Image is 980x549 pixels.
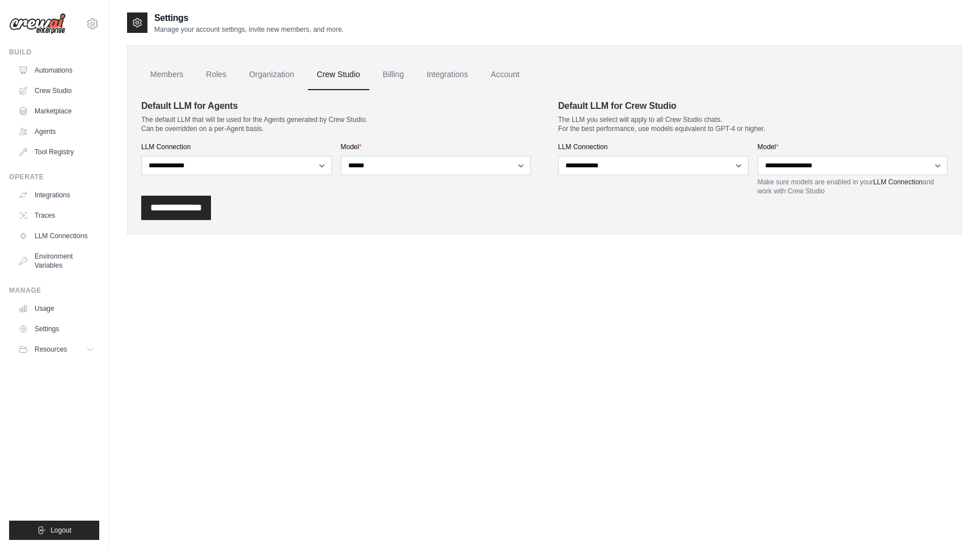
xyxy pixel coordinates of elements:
[141,60,192,90] a: Members
[9,172,99,181] div: Operate
[14,340,99,358] button: Resources
[14,247,99,274] a: Environment Variables
[558,142,749,151] label: LLM Connection
[141,99,531,113] h4: Default LLM for Agents
[14,82,99,100] a: Crew Studio
[50,526,71,535] span: Logout
[14,206,99,225] a: Traces
[481,60,529,90] a: Account
[9,48,99,57] div: Build
[14,320,99,338] a: Settings
[14,123,99,141] a: Agents
[14,186,99,204] a: Integrations
[417,60,477,90] a: Integrations
[240,60,303,90] a: Organization
[141,115,531,133] p: The default LLM that will be used for the Agents generated by Crew Studio. Can be overridden on a...
[758,178,948,196] p: Make sure models are enabled in your and work with Crew Studio
[308,60,369,90] a: Crew Studio
[14,299,99,318] a: Usage
[9,13,66,35] img: Logo
[374,60,413,90] a: Billing
[758,142,948,151] label: Model
[873,178,923,186] a: LLM Connection
[35,345,67,354] span: Resources
[558,99,948,113] h4: Default LLM for Crew Studio
[14,227,99,245] a: LLM Connections
[558,115,948,133] p: The LLM you select will apply to all Crew Studio chats. For the best performance, use models equi...
[141,142,332,151] label: LLM Connection
[154,25,344,34] p: Manage your account settings, invite new members, and more.
[14,61,99,79] a: Automations
[14,102,99,120] a: Marketplace
[197,60,235,90] a: Roles
[341,142,531,151] label: Model
[9,286,99,295] div: Manage
[154,11,344,25] h2: Settings
[9,521,99,540] button: Logout
[14,143,99,161] a: Tool Registry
